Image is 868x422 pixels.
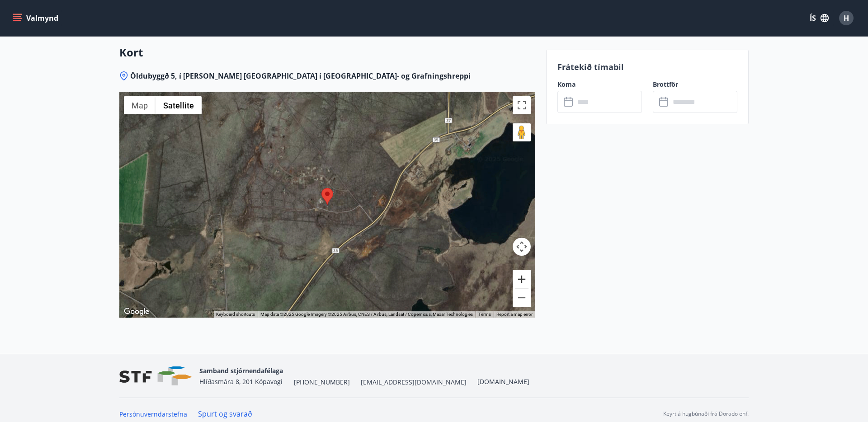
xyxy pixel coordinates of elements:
button: Keyboard shortcuts [216,311,255,318]
button: menu [11,10,62,26]
button: Show satellite imagery [156,96,202,114]
img: Google [122,306,151,318]
button: ÍS [805,10,834,26]
button: Toggle fullscreen view [513,96,531,114]
span: Samband stjórnendafélaga [199,366,283,375]
button: Zoom out [513,289,531,307]
span: [PHONE_NUMBER] [294,378,350,387]
label: Brottför [653,80,737,89]
p: Frátekið tímabil [557,61,737,73]
p: Keyrt á hugbúnaði frá Dorado ehf. [663,410,749,418]
button: Drag Pegman onto the map to open Street View [513,123,531,141]
button: Zoom in [513,270,531,288]
button: Map camera controls [513,238,531,256]
button: H [835,7,857,29]
span: H [844,13,849,23]
h3: Kort [119,45,535,60]
img: vjCaq2fThgY3EUYqSgpjEiBg6WP39ov69hlhuPVN.png [119,366,192,386]
a: Report a map error [496,312,533,317]
span: Hlíðasmára 8, 201 Kópavogi [199,377,283,386]
a: [DOMAIN_NAME] [477,377,529,386]
a: Open this area in Google Maps (opens a new window) [122,306,151,318]
a: Terms [478,312,491,317]
a: Persónuverndarstefna [119,410,187,418]
span: Map data ©2025 Google Imagery ©2025 Airbus, CNES / Airbus, Landsat / Copernicus, Maxar Technologies [260,312,473,317]
span: Öldubyggð 5, í [PERSON_NAME] [GEOGRAPHIC_DATA] í [GEOGRAPHIC_DATA]- og Grafningshreppi [130,71,471,81]
button: Show street map [124,96,156,114]
span: [EMAIL_ADDRESS][DOMAIN_NAME] [361,378,467,387]
label: Koma [557,80,642,89]
a: Spurt og svarað [198,409,252,419]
